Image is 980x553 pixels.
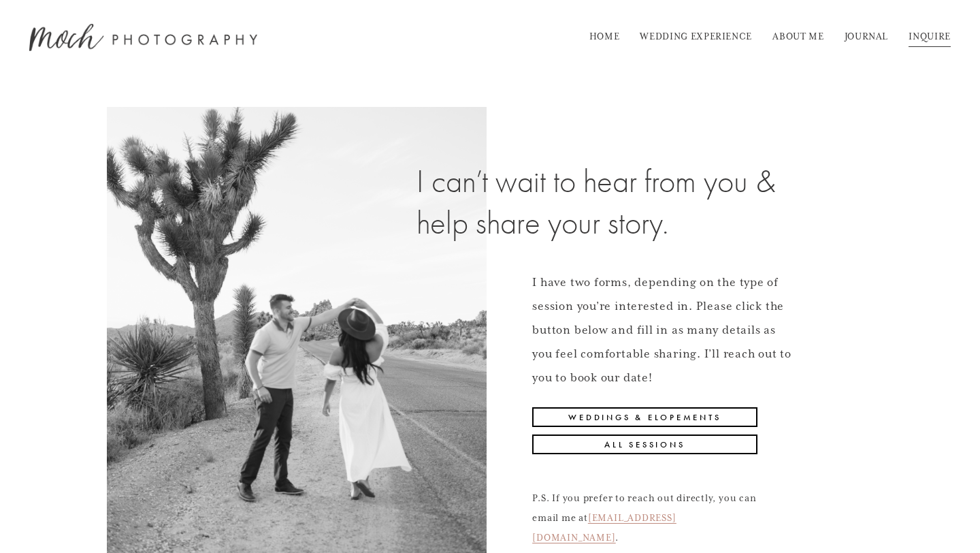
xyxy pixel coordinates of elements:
a: [EMAIL_ADDRESS][DOMAIN_NAME] [532,512,676,543]
a: ABOUT ME [772,27,823,48]
a: HOME [589,27,620,48]
h2: I can’t wait to hear from you & help share your story. [416,161,796,244]
a: JOURNAL [845,27,888,48]
p: I have two forms, depending on the type of session you’re interested in. Please click the button ... [532,270,796,390]
a: WEDDING EXPERIENCE [640,27,752,48]
p: P.S. If you prefer to reach out directly, you can email me at . [532,489,757,548]
a: Weddings & Elopements [532,407,757,427]
img: Moch Snyder Photography | Destination Wedding &amp; Lifestyle Film Photographer [29,24,257,51]
a: All Sessions [532,434,757,454]
a: INQUIRE [909,27,950,48]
